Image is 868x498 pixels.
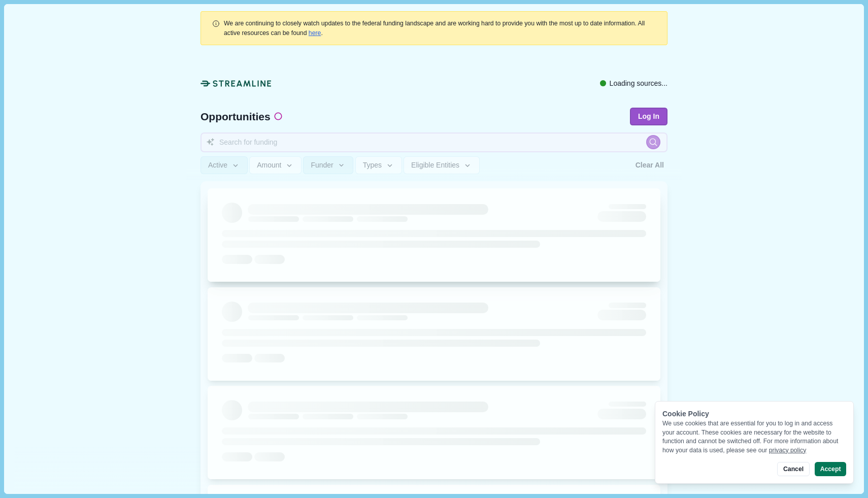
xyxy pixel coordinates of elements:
[311,161,333,170] span: Funder
[201,156,248,174] button: Active
[630,108,667,125] button: Log In
[257,161,281,170] span: Amount
[309,29,321,37] a: here
[224,19,656,38] div: .
[404,156,479,174] button: Eligible Entities
[224,20,645,36] span: We are continuing to closely watch updates to the federal funding landscape and are working hard ...
[249,156,302,174] button: Amount
[777,462,809,476] button: Cancel
[411,161,459,170] span: Eligible Entities
[303,156,353,174] button: Funder
[610,78,667,89] span: Loading sources...
[815,462,846,476] button: Accept
[662,410,709,418] span: Cookie Policy
[208,161,227,170] span: Active
[363,161,382,170] span: Types
[201,111,271,122] span: Opportunities
[769,447,807,454] a: privacy policy
[662,419,846,455] div: We use cookies that are essential for you to log in and access your account. These cookies are ne...
[632,156,667,174] button: Clear All
[355,156,402,174] button: Types
[201,132,667,152] input: Search for funding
